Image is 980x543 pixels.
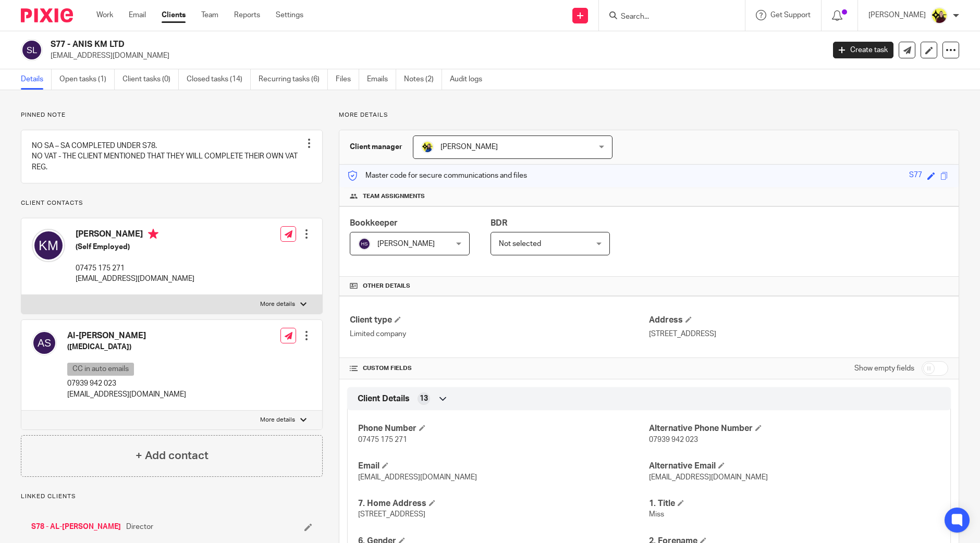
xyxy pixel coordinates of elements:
[336,69,359,90] a: Files
[404,69,442,90] a: Notes (2)
[499,240,541,248] span: Not selected
[260,416,295,424] p: More details
[67,330,186,341] h4: Al-[PERSON_NAME]
[620,13,714,22] input: Search
[67,342,186,352] h5: ([MEDICAL_DATA])
[440,143,498,151] span: [PERSON_NAME]
[276,10,303,20] a: Settings
[420,393,428,404] span: 13
[358,423,649,434] h4: Phone Number
[833,42,893,58] a: Create task
[126,522,153,532] span: Director
[358,393,410,404] span: Client Details
[59,69,115,90] a: Open tasks (1)
[350,315,649,326] h4: Client type
[358,436,407,443] span: 07475 175 271
[187,69,251,90] a: Closed tasks (14)
[260,300,295,308] p: More details
[32,229,65,262] img: svg%3E
[76,242,194,252] h5: (Self Employed)
[148,229,158,239] i: Primary
[491,219,507,227] span: BDR
[76,229,194,242] h4: [PERSON_NAME]
[76,263,194,274] p: 07475 175 271
[136,448,209,464] h4: + Add contact
[123,69,179,90] a: Client tasks (0)
[649,436,698,443] span: 07939 942 023
[201,10,218,20] a: Team
[21,199,323,207] p: Client contacts
[649,511,664,518] span: Miss
[21,39,43,61] img: svg%3E
[854,363,914,374] label: Show empty fields
[32,330,57,355] img: svg%3E
[259,69,328,90] a: Recurring tasks (6)
[67,363,134,376] p: CC in auto emails
[770,11,811,19] span: Get Support
[649,329,948,339] p: [STREET_ADDRESS]
[339,111,959,119] p: More details
[377,240,435,248] span: [PERSON_NAME]
[162,10,186,20] a: Clients
[21,111,323,119] p: Pinned note
[649,474,768,481] span: [EMAIL_ADDRESS][DOMAIN_NAME]
[358,238,371,250] img: svg%3E
[649,461,940,472] h4: Alternative Email
[21,8,73,22] img: Pixie
[909,170,922,182] div: S77
[51,39,664,50] h2: S77 - ANIS KM LTD
[21,69,52,90] a: Details
[76,274,194,284] p: [EMAIL_ADDRESS][DOMAIN_NAME]
[421,141,434,153] img: Bobo-Starbridge%201.jpg
[358,474,477,481] span: [EMAIL_ADDRESS][DOMAIN_NAME]
[358,461,649,472] h4: Email
[363,192,425,201] span: Team assignments
[96,10,113,20] a: Work
[868,10,926,20] p: [PERSON_NAME]
[358,511,425,518] span: [STREET_ADDRESS]
[347,170,527,181] p: Master code for secure communications and files
[350,329,649,339] p: Limited company
[358,498,649,509] h4: 7. Home Address
[649,315,948,326] h4: Address
[67,378,186,389] p: 07939 942 023
[21,492,323,501] p: Linked clients
[67,389,186,400] p: [EMAIL_ADDRESS][DOMAIN_NAME]
[450,69,490,90] a: Audit logs
[931,7,948,24] img: Megan-Starbridge.jpg
[350,142,402,152] h3: Client manager
[129,10,146,20] a: Email
[31,522,121,532] a: S78 - AL-[PERSON_NAME]
[350,219,398,227] span: Bookkeeper
[649,498,940,509] h4: 1. Title
[363,282,410,290] span: Other details
[367,69,396,90] a: Emails
[234,10,260,20] a: Reports
[649,423,940,434] h4: Alternative Phone Number
[350,364,649,373] h4: CUSTOM FIELDS
[51,51,817,61] p: [EMAIL_ADDRESS][DOMAIN_NAME]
